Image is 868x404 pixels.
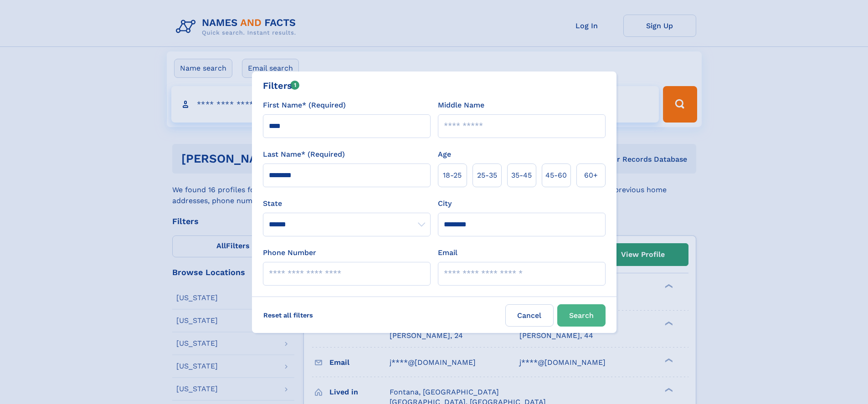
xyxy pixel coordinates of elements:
span: 60+ [584,170,598,181]
label: Phone Number [263,247,316,258]
span: 18‑25 [443,170,462,181]
label: City [438,198,452,209]
label: Email [438,247,457,258]
span: 45‑60 [545,170,567,181]
label: Last Name* (Required) [263,149,345,160]
button: Search [557,304,606,327]
div: Filters [263,79,300,92]
span: 25‑35 [477,170,497,181]
label: Cancel [505,304,554,327]
label: State [263,198,431,209]
label: Age [438,149,451,160]
label: First Name* (Required) [263,100,346,111]
label: Reset all filters [257,304,319,326]
span: 35‑45 [511,170,532,181]
label: Middle Name [438,100,484,111]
